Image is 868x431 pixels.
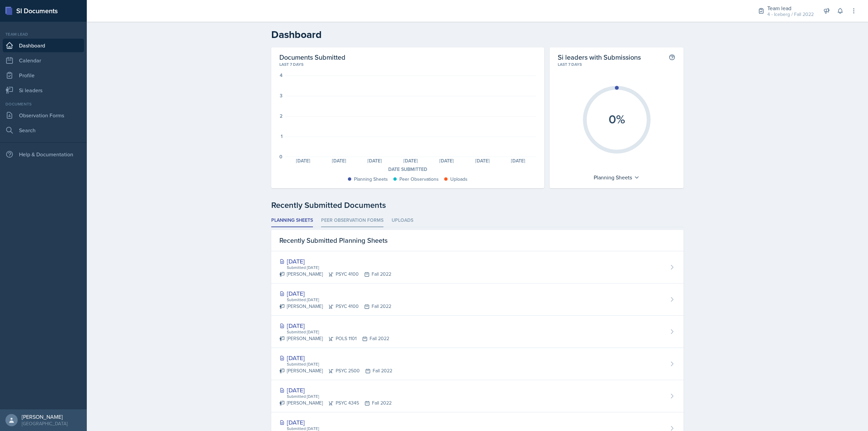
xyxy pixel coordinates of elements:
h2: Si leaders with Submissions [558,53,641,61]
div: [PERSON_NAME] POLS 1101 Fall 2022 [279,335,389,342]
div: Planning Sheets [354,176,388,183]
a: Search [3,123,84,137]
li: Uploads [392,214,413,227]
a: [DATE] Submitted [DATE] [PERSON_NAME]POLS 1101Fall 2022 [271,316,684,348]
div: 2 [280,114,282,118]
div: [DATE] [279,386,392,395]
div: [DATE] [285,158,321,163]
div: [DATE] [393,158,429,163]
div: Submitted [DATE] [286,297,391,303]
text: 0% [608,110,625,128]
a: Observation Forms [3,109,84,122]
div: Last 7 days [558,61,675,67]
li: Planning Sheets [271,214,313,227]
a: [DATE] Submitted [DATE] [PERSON_NAME]PSYC 2500Fall 2022 [271,348,684,380]
div: Recently Submitted Documents [271,199,684,211]
a: [DATE] Submitted [DATE] [PERSON_NAME]PSYC 4100Fall 2022 [271,283,684,316]
div: [DATE] [321,158,357,163]
div: 3 [280,93,282,98]
div: [DATE] [279,257,391,266]
a: Dashboard [3,39,84,52]
div: Submitted [DATE] [286,393,392,399]
a: Profile [3,68,84,82]
div: 4 [280,73,282,78]
div: [PERSON_NAME] PSYC 2500 Fall 2022 [279,367,392,374]
div: Recently Submitted Planning Sheets [271,230,684,251]
div: Planning Sheets [590,172,643,183]
div: [DATE] [279,418,392,427]
h2: Dashboard [271,28,684,41]
div: Submitted [DATE] [286,361,392,367]
div: [DATE] [279,353,392,363]
div: [DATE] [500,158,536,163]
div: Submitted [DATE] [286,265,391,271]
div: 1 [281,134,282,139]
div: 4 - Iceberg / Fall 2022 [767,11,814,18]
div: [DATE] [279,289,391,298]
div: [PERSON_NAME] PSYC 4100 Fall 2022 [279,303,391,310]
div: [DATE] [357,158,393,163]
a: [DATE] Submitted [DATE] [PERSON_NAME]PSYC 4345Fall 2022 [271,380,684,412]
div: [DATE] [429,158,465,163]
li: Peer Observation Forms [321,214,383,227]
div: [GEOGRAPHIC_DATA] [22,420,67,427]
div: [PERSON_NAME] PSYC 4100 Fall 2022 [279,271,391,278]
div: [PERSON_NAME] [22,413,67,420]
div: Last 7 days [279,61,536,67]
div: 0 [279,154,282,159]
div: Team lead [767,4,814,12]
div: Help & Documentation [3,148,84,161]
h2: Documents Submitted [279,53,536,61]
a: Calendar [3,54,84,67]
div: Documents [3,101,84,107]
a: [DATE] Submitted [DATE] [PERSON_NAME]PSYC 4100Fall 2022 [271,251,684,283]
div: Peer Observations [399,176,439,183]
div: Team lead [3,31,84,37]
div: Uploads [450,176,468,183]
a: Si leaders [3,83,84,97]
div: [PERSON_NAME] PSYC 4345 Fall 2022 [279,399,392,407]
div: [DATE] [279,321,389,330]
div: Submitted [DATE] [286,329,389,335]
div: Date Submitted [279,166,536,173]
div: [DATE] [465,158,500,163]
